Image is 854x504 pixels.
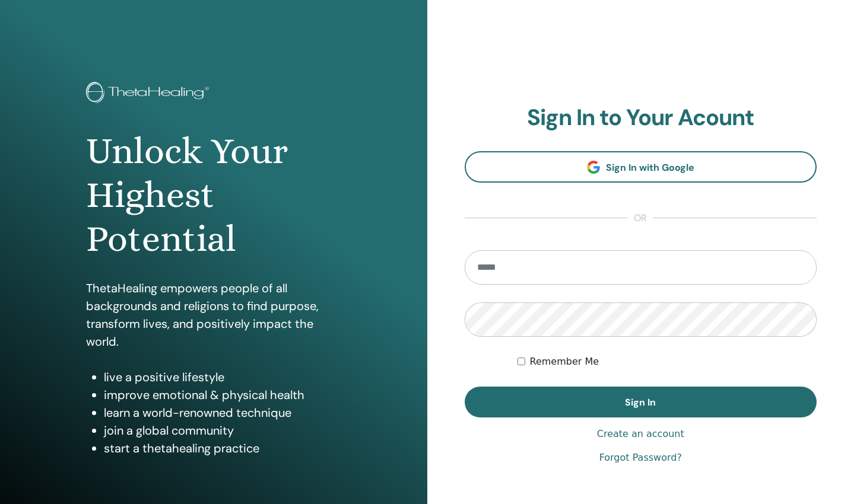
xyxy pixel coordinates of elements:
[465,104,817,132] h2: Sign In to Your Acount
[625,396,656,409] span: Sign In
[530,355,599,369] label: Remember Me
[518,355,817,369] div: Keep me authenticated indefinitely or until I manually logout
[104,386,341,404] li: improve emotional & physical health
[104,422,341,439] li: join a global community
[465,387,817,417] button: Sign In
[104,404,341,422] li: learn a world-renowned technique
[86,279,341,350] p: ThetaHealing empowers people of all backgrounds and religions to find purpose, transform lives, a...
[465,151,817,183] a: Sign In with Google
[599,451,682,465] a: Forgot Password?
[606,161,694,174] span: Sign In with Google
[597,427,684,441] a: Create an account
[104,368,341,386] li: live a positive lifestyle
[86,129,341,261] h1: Unlock Your Highest Potential
[104,439,341,457] li: start a thetahealing practice
[628,211,653,225] span: or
